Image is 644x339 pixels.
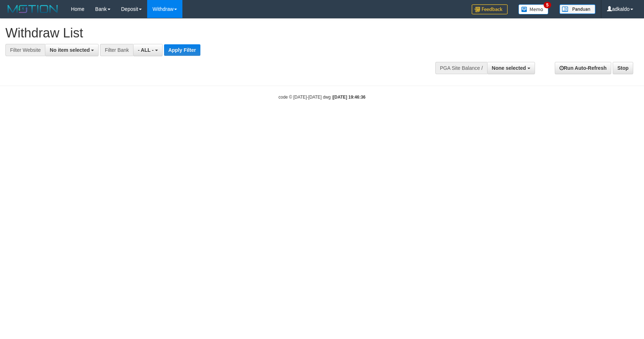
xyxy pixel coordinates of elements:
button: Apply Filter [164,44,200,56]
img: MOTION_logo.png [5,4,60,14]
a: Run Auto-Refresh [555,62,611,74]
div: Filter Bank [100,44,133,56]
strong: [DATE] 19:46:36 [333,95,366,100]
button: None selected [487,62,535,74]
small: code © [DATE]-[DATE] dwg | [278,95,366,100]
button: No item selected [45,44,99,56]
a: Stop [613,62,633,74]
div: PGA Site Balance / [435,62,487,74]
span: No item selected [50,47,90,53]
div: Filter Website [5,44,45,56]
span: 5 [544,2,551,8]
h1: Withdraw List [5,26,422,40]
img: panduan.png [559,4,595,14]
span: - ALL - [138,47,154,53]
img: Feedback.jpg [472,4,508,14]
span: None selected [492,65,526,71]
button: - ALL - [133,44,162,56]
img: Button%20Memo.svg [518,4,549,14]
